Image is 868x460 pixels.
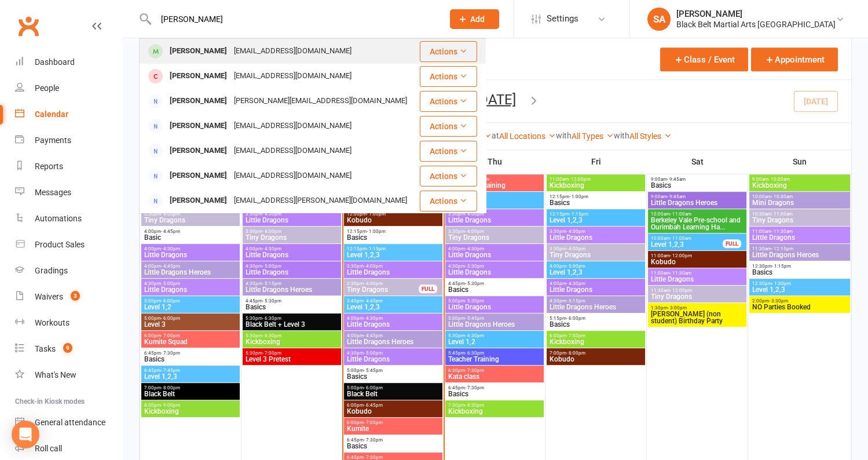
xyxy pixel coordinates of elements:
span: - 8:30pm [465,403,484,408]
span: Kobudo [346,217,440,224]
span: 5:30pm [245,333,339,338]
span: 3:30pm [245,229,339,234]
span: 5:00pm [144,316,237,321]
div: FULL [419,284,437,293]
span: Kumite [346,425,440,432]
span: - 7:00pm [566,333,585,338]
span: - 7:00pm [262,351,281,356]
span: 4:00pm [448,246,541,251]
span: - 7:00pm [364,420,383,425]
div: [PERSON_NAME] [676,9,836,19]
a: Reports [15,154,122,180]
div: [EMAIL_ADDRESS][DOMAIN_NAME] [230,43,355,60]
span: Tiny Dragons [245,234,339,241]
span: - 5:00pm [566,264,585,269]
span: 5:00pm [448,316,541,321]
div: Payments [35,136,71,145]
span: Kata class [448,373,541,380]
span: - 10:00am [768,177,790,182]
span: - 5:30pm [465,264,484,269]
th: Sun [748,149,851,174]
span: Level 1,2,3 [346,251,440,258]
span: Basics [448,286,541,293]
a: Product Sales [15,232,122,258]
span: - 4:00pm [364,281,383,286]
span: Basic [144,234,237,241]
span: - 10:30am [771,194,793,199]
span: Little Dragons [144,251,237,258]
button: Actions [420,191,477,211]
div: Messages [35,188,71,197]
span: - 9:45am [667,194,686,199]
span: 8:00pm [144,403,237,408]
span: NO Parties Booked [752,304,848,311]
span: Tiny Dragons [346,286,419,293]
div: [PERSON_NAME] [166,118,230,134]
div: [PERSON_NAME] [166,192,230,209]
span: 9:00am [650,177,744,182]
div: Waivers [35,292,63,301]
span: - 6:00pm [161,298,180,304]
div: Black Belt Martial Arts [GEOGRAPHIC_DATA] [676,19,836,30]
span: Little Dragons Heroes [144,269,237,276]
button: Actions [420,66,477,87]
span: Basics [245,304,339,311]
span: 9 [63,343,72,353]
span: Little Dragons [245,251,339,258]
div: [PERSON_NAME] [166,167,230,184]
strong: with [556,131,572,140]
span: 12:15pm [346,246,440,251]
span: 10:30am [752,211,848,217]
span: 9:00am [650,194,744,199]
span: Kobudo [650,258,744,265]
span: - 6:00pm [566,316,585,321]
span: - 1:15pm [367,246,386,251]
span: Little Dragons Heroes [245,286,339,293]
div: [EMAIL_ADDRESS][DOMAIN_NAME] [230,167,355,184]
span: Kobudo [346,408,440,415]
span: - 7:30pm [465,368,484,373]
span: - 1:15pm [772,264,791,269]
a: Clubworx [14,12,43,41]
span: Basics [752,269,848,276]
span: Level 3 Pretest [245,356,339,363]
a: Gradings [15,258,122,284]
span: - 4:45pm [161,264,180,269]
span: - 5:45pm [465,316,484,321]
span: 10:00am [650,236,723,241]
button: Class / Event [660,48,748,71]
span: - 12:00pm [569,177,591,182]
span: Kickboxing [549,182,643,189]
button: Actions [420,41,477,62]
span: 6:45pm [448,385,541,390]
span: - 11:00am [771,211,793,217]
span: - 4:00pm [465,229,484,234]
span: Basics [346,234,440,241]
div: [PERSON_NAME] [166,143,230,159]
span: Little Dragons [346,321,440,328]
span: Tiny Dragons [448,234,541,241]
span: Black Belt + Level 3 [245,321,339,328]
span: - 4:30pm [566,281,585,286]
span: 11:30am [448,177,541,182]
th: Thu [444,149,545,174]
span: Black Belt [144,390,237,397]
span: - 6:45pm [364,403,383,408]
span: 11:30am [650,288,744,293]
div: [PERSON_NAME] [166,93,230,109]
span: - 4:45pm [364,298,383,304]
span: 4:30pm [245,281,339,286]
a: General attendance kiosk mode [15,410,122,436]
span: 11:00am [650,253,744,258]
span: Tiny Dragons [650,293,744,300]
span: 4:30pm [144,281,237,286]
a: Tasks 9 [15,336,122,362]
a: Dashboard [15,49,122,75]
span: Tiny Dragons [144,217,237,224]
a: Payments [15,127,122,154]
span: 5:30pm [245,351,339,356]
span: Little Dragons [144,286,237,293]
div: General attendance [35,418,105,427]
span: - 5:30pm [465,298,484,304]
span: - 11:30am [771,229,793,234]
